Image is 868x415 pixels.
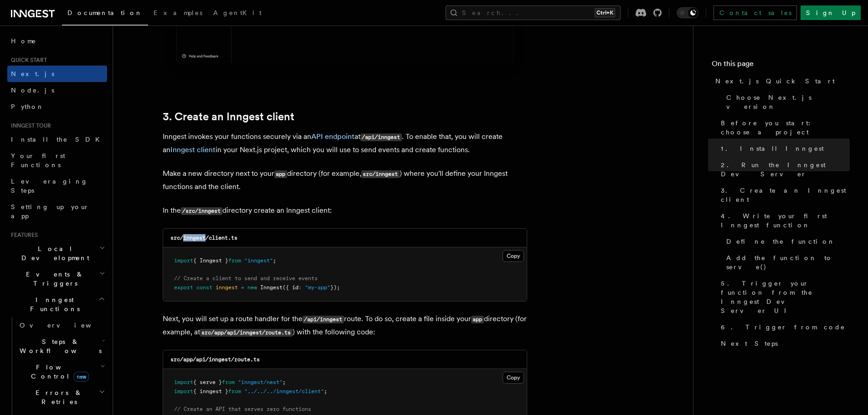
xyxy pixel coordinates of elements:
[181,207,222,215] code: /src/inngest
[62,3,148,26] a: Documentation
[717,157,850,182] a: 2. Run the Inngest Dev Server
[193,388,228,395] span: { inngest }
[228,257,241,264] span: from
[717,182,850,208] a: 3. Create an Inngest client
[260,284,282,291] span: Inngest
[714,5,797,20] a: Contact sales
[503,250,524,262] button: Copy
[163,313,527,339] p: Next, you will set up a route handler for the route. To do so, create a file inside your director...
[330,284,340,291] span: });
[723,233,850,250] a: Define the function
[244,388,324,395] span: "../../../inngest/client"
[241,284,244,291] span: =
[7,33,107,49] a: Home
[16,363,100,381] span: Flow Control
[717,140,850,157] a: 1. Install Inngest
[170,235,237,241] code: src/inngest/client.ts
[7,56,47,64] span: Quick start
[74,372,89,382] span: new
[721,323,845,332] span: 6. Trigger from code
[238,379,282,385] span: "inngest/next"
[717,319,850,335] a: 6. Trigger from code
[11,87,54,94] span: Node.js
[717,275,850,319] a: 5. Trigger your function from the Inngest Dev Server UI
[712,73,850,89] a: Next.js Quick Start
[7,199,107,224] a: Setting up your app
[361,170,400,178] code: src/inngest
[7,266,107,292] button: Events & Triggers
[7,173,107,199] a: Leveraging Steps
[7,66,107,82] a: Next.js
[717,208,850,233] a: 4. Write your first Inngest function
[274,170,287,178] code: app
[282,379,286,385] span: ;
[721,144,824,153] span: 1. Install Inngest
[721,339,778,348] span: Next Steps
[213,9,262,16] span: AgentKit
[7,241,107,266] button: Local Development
[244,257,273,264] span: "inngest"
[801,5,861,20] a: Sign Up
[174,257,193,264] span: import
[7,82,107,98] a: Node.js
[677,7,699,18] button: Toggle dark mode
[721,211,850,230] span: 4. Write your first Inngest function
[154,9,202,16] span: Examples
[723,250,850,275] a: Add the function to serve()
[11,70,54,77] span: Next.js
[7,122,51,129] span: Inngest tour
[247,284,257,291] span: new
[723,89,850,115] a: Choose Next.js version
[174,379,193,385] span: import
[726,253,850,272] span: Add the function to serve()
[721,279,850,315] span: 5. Trigger your function from the Inngest Dev Server UI
[193,379,222,385] span: { serve }
[170,356,260,363] code: src/app/api/inngest/route.ts
[170,145,216,154] a: Inngest client
[20,322,113,329] span: Overview
[196,284,212,291] span: const
[208,3,267,25] a: AgentKit
[16,317,107,333] a: Overview
[446,5,621,20] button: Search...Ctrl+K
[721,160,850,179] span: 2. Run the Inngest Dev Server
[216,284,238,291] span: inngest
[16,359,107,384] button: Flow Controlnew
[163,167,527,193] p: Make a new directory next to your directory (for example, ) where you'll define your Inngest func...
[717,115,850,140] a: Before you start: choose a project
[360,133,402,141] code: /api/inngest
[228,388,241,395] span: from
[200,329,293,337] code: src/app/api/inngest/route.ts
[163,204,527,217] p: In the directory create an Inngest client:
[16,337,102,355] span: Steps & Workflows
[11,203,89,220] span: Setting up your app
[7,148,107,173] a: Your first Functions
[503,372,524,384] button: Copy
[16,333,107,359] button: Steps & Workflows
[174,388,193,395] span: import
[16,384,107,410] button: Errors & Retries
[324,388,327,395] span: ;
[7,98,107,115] a: Python
[282,284,298,291] span: ({ id
[11,152,65,169] span: Your first Functions
[715,77,835,86] span: Next.js Quick Start
[712,58,850,73] h4: On this page
[595,8,615,17] kbd: Ctrl+K
[222,379,235,385] span: from
[163,110,294,123] a: 3. Create an Inngest client
[311,132,354,141] a: API endpoint
[11,178,88,194] span: Leveraging Steps
[7,270,99,288] span: Events & Triggers
[717,335,850,352] a: Next Steps
[174,284,193,291] span: export
[303,316,344,323] code: /api/inngest
[7,295,98,313] span: Inngest Functions
[726,93,850,111] span: Choose Next.js version
[273,257,276,264] span: ;
[471,316,484,323] code: app
[7,292,107,317] button: Inngest Functions
[721,118,850,137] span: Before you start: choose a project
[7,244,99,262] span: Local Development
[298,284,302,291] span: :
